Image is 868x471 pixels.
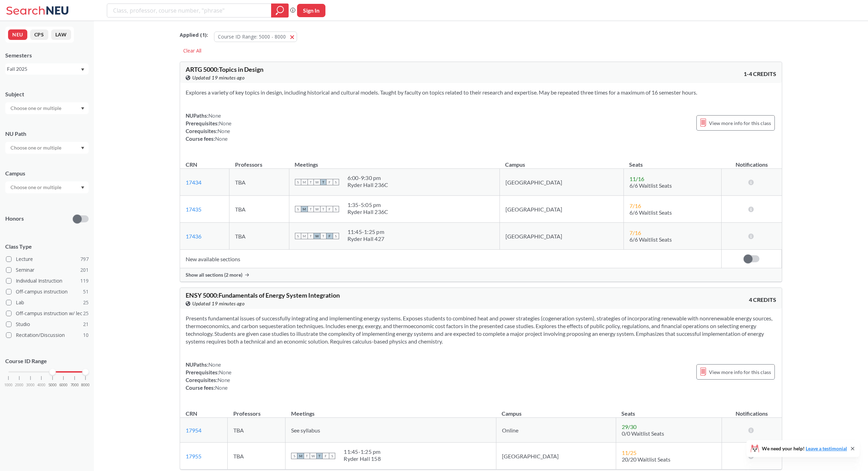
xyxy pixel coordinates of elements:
div: 11:45 - 1:25 pm [344,448,381,455]
a: 17435 [186,206,201,213]
label: Seminar [6,265,89,275]
p: Honors [5,215,24,223]
span: 8000 [81,383,90,387]
td: TBA [229,196,289,223]
span: 1-4 CREDITS [744,70,776,78]
label: Studio [6,320,89,329]
span: S [333,206,339,212]
span: View more info for this class [709,119,771,127]
span: 6/6 Waitlist Seats [629,182,672,189]
span: T [308,233,314,239]
span: M [301,206,308,212]
span: Updated 19 minutes ago [192,74,244,82]
div: Dropdown arrow [5,142,89,154]
span: None [219,120,232,126]
td: TBA [229,169,289,196]
span: None [219,369,232,375]
div: Fall 2025 [7,65,80,73]
div: CRN [186,161,197,168]
input: Choose one or multiple [7,144,66,152]
button: LAW [51,29,71,40]
span: Applied ( 1 ): [180,31,208,39]
div: magnifying glass [271,4,289,18]
span: None [215,136,228,142]
p: Course ID Range [5,357,89,365]
label: Lecture [6,255,89,264]
svg: magnifying glass [276,6,284,15]
span: F [326,206,333,212]
span: 119 [80,277,89,285]
button: NEU [8,29,27,40]
input: Class, professor, course number, "phrase" [112,5,266,16]
span: S [291,453,297,459]
span: S [295,206,301,212]
section: Explores a variety of key topics in design, including historical and cultural models. Taught by f... [186,89,776,96]
span: T [308,206,314,212]
td: [GEOGRAPHIC_DATA] [500,196,624,223]
div: Dropdown arrow [5,102,89,114]
span: 5000 [48,383,57,387]
div: Ryder Hall 236C [347,208,388,215]
span: Class Type [5,243,89,250]
div: Ryder Hall 236C [347,181,388,188]
span: Show all sections (2 more) [186,272,242,278]
span: F [326,233,333,239]
span: Course ID Range: 5000 - 8000 [218,33,286,40]
span: 4 CREDITS [749,296,776,304]
span: T [316,453,323,459]
div: NUPaths: Prerequisites: Corequisites: Course fees: [186,361,232,392]
th: Seats [616,403,722,418]
span: 7 / 16 [629,229,641,236]
span: W [314,179,320,185]
span: T [320,206,326,212]
span: ENSY 5000 : Fundamentals of Energy System Integration [186,291,340,299]
a: 17436 [186,233,201,240]
td: [GEOGRAPHIC_DATA] [500,169,624,196]
span: T [320,179,326,185]
td: TBA [228,418,285,443]
span: 10 [83,331,89,339]
span: S [295,179,301,185]
span: T [320,233,326,239]
label: Lab [6,298,89,307]
div: Fall 2025Dropdown arrow [5,63,89,75]
span: 201 [80,266,89,274]
span: 25 [83,310,89,317]
span: T [304,453,310,459]
span: 29 / 30 [622,423,636,430]
span: None [218,128,230,134]
span: 6/6 Waitlist Seats [629,209,672,216]
span: ARTG 5000 : Topics in Design [186,65,263,73]
span: F [326,179,333,185]
span: None [218,377,230,383]
div: Semesters [5,51,89,59]
span: None [215,385,228,391]
span: M [297,453,304,459]
svg: Dropdown arrow [81,147,84,150]
button: CPS [30,29,48,40]
td: [GEOGRAPHIC_DATA] [500,223,624,250]
span: Updated 19 minutes ago [192,300,244,307]
div: Ryder Hall 427 [347,235,385,242]
div: CRN [186,410,197,417]
th: Meetings [285,403,496,418]
a: 17954 [186,427,201,434]
div: Show all sections (2 more) [180,268,782,282]
span: 11 / 16 [629,175,644,182]
div: Subject [5,90,89,98]
button: Course ID Range: 5000 - 8000 [214,32,297,42]
span: 7000 [70,383,79,387]
span: 3000 [26,383,35,387]
svg: Dropdown arrow [81,68,84,71]
div: 1:35 - 5:05 pm [347,201,388,208]
span: W [314,206,320,212]
span: 4000 [37,383,46,387]
span: 7 / 16 [629,202,641,209]
label: Recitation/Discussion [6,331,89,340]
div: 6:00 - 9:30 pm [347,174,388,181]
span: S [333,233,339,239]
span: See syllabus [291,427,320,434]
th: Notifications [722,403,782,418]
a: 17434 [186,179,201,186]
button: Sign In [297,4,325,17]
